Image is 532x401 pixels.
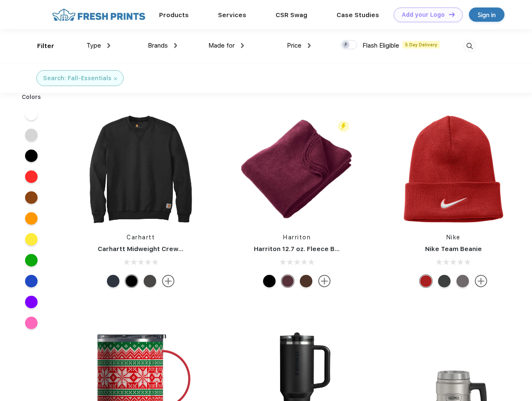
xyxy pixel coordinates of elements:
div: Filter [37,41,54,51]
a: Harriton [283,234,311,241]
div: Add your Logo [402,11,445,18]
div: Sign in [478,10,496,20]
div: Black [263,275,276,287]
img: more.svg [162,275,175,287]
div: Cocoa [300,275,312,287]
a: Sign in [469,8,504,22]
span: Brands [148,42,168,49]
img: fo%20logo%202.webp [50,8,148,22]
img: dropdown.png [107,43,110,48]
img: dropdown.png [174,43,177,48]
img: filter_cancel.svg [114,77,117,80]
a: Carhartt Midweight Crewneck Sweatshirt [98,245,231,253]
img: dropdown.png [308,43,311,48]
span: Flash Eligible [362,42,399,49]
img: flash_active_toggle.svg [338,121,349,132]
div: Search: Fall-Essentials [43,74,111,83]
div: Medium Grey [456,275,469,287]
img: func=resize&h=266 [241,114,352,225]
a: Nike Team Beanie [425,245,482,253]
span: 5 Day Delivery [403,41,440,48]
a: Nike [446,234,461,241]
a: Harriton 12.7 oz. Fleece Blanket [254,245,355,253]
div: Colors [15,93,48,102]
div: Anthracite [438,275,451,287]
img: DT [449,12,455,17]
span: Made for [208,42,235,49]
img: more.svg [318,275,331,287]
img: desktop_search.svg [463,39,476,53]
span: Type [86,42,101,49]
img: more.svg [475,275,487,287]
a: Carhartt [127,234,155,241]
img: func=resize&h=266 [85,114,196,225]
img: func=resize&h=266 [398,114,509,225]
div: New Navy [107,275,119,287]
a: Products [159,11,189,19]
div: Black [125,275,138,287]
img: dropdown.png [241,43,244,48]
div: Burgundy [281,275,294,287]
div: Carbon Heather [144,275,156,287]
div: University Red [420,275,432,287]
span: Price [287,42,301,49]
